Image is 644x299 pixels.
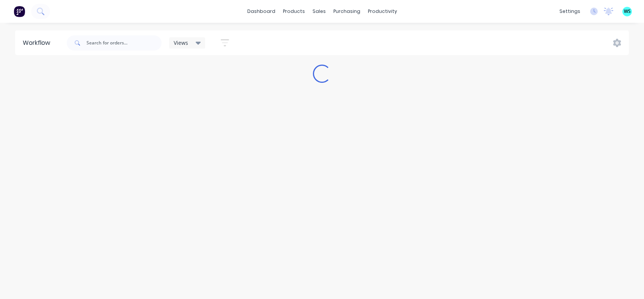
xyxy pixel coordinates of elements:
[86,35,162,51] input: Search for orders...
[174,39,188,47] span: Views
[330,6,364,17] div: purchasing
[364,6,401,17] div: productivity
[556,6,584,17] div: settings
[23,38,54,47] div: Workflow
[243,6,279,17] a: dashboard
[624,8,631,15] span: WS
[309,6,330,17] div: sales
[14,6,25,17] img: Factory
[279,6,309,17] div: products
